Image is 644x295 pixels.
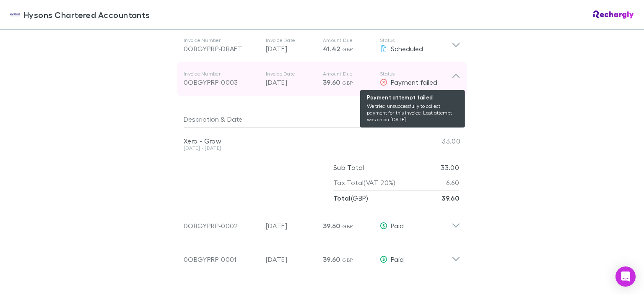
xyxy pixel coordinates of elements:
[380,70,452,77] p: Status
[266,44,316,54] p: [DATE]
[323,44,340,53] span: 41.42
[177,239,467,273] div: 0OBGYPRP-0001[DATE]39.60 GBPPaid
[266,254,316,264] p: [DATE]
[10,10,20,20] img: Hysons Chartered Accountants's Logo
[227,111,242,128] button: Date
[184,221,259,231] div: 0OBGYPRP-0002
[184,146,410,151] div: [DATE] - [DATE]
[342,257,353,263] span: GBP
[177,29,467,62] div: Invoice Number0OBGYPRP-DRAFTInvoice Date[DATE]Amount Due41.42 GBPStatusScheduled
[446,175,459,190] p: 6.60
[266,70,316,77] p: Invoice Date
[342,223,353,230] span: GBP
[391,44,423,52] span: Scheduled
[184,44,259,54] div: 0OBGYPRP-DRAFT
[184,77,259,87] div: 0OBGYPRP-0003
[323,78,340,86] span: 39.60
[391,222,404,230] span: Paid
[266,77,316,87] p: [DATE]
[380,37,452,44] p: Status
[333,175,396,190] p: Tax Total (VAT 20%)
[23,8,150,21] span: Hysons Chartered Accountants
[615,266,636,287] div: Open Intercom Messenger
[323,222,340,230] span: 39.60
[177,62,467,96] div: Invoice Number0OBGYPRP-0003Invoice Date[DATE]Amount Due39.60 GBPStatus
[177,206,467,239] div: 0OBGYPRP-0002[DATE]39.60 GBPPaid
[333,191,369,206] p: ( GBP )
[441,194,459,202] strong: 39.60
[593,10,634,19] img: Rechargly Logo
[333,194,351,202] strong: Total
[266,37,316,44] p: Invoice Date
[266,221,316,231] p: [DATE]
[184,37,259,44] p: Invoice Number
[342,80,353,86] span: GBP
[323,255,340,264] span: 39.60
[323,37,373,44] p: Amount Due
[184,254,259,264] div: 0OBGYPRP-0001
[333,160,364,175] p: Sub Total
[410,128,460,154] div: 33.00
[342,46,353,52] span: GBP
[391,78,437,86] span: Payment failed
[184,137,410,145] div: Xero - Grow
[323,70,373,77] p: Amount Due
[391,255,404,263] span: Paid
[441,160,459,175] p: 33.00
[184,70,259,77] p: Invoice Number
[184,111,219,128] button: Description
[184,111,407,128] div: &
